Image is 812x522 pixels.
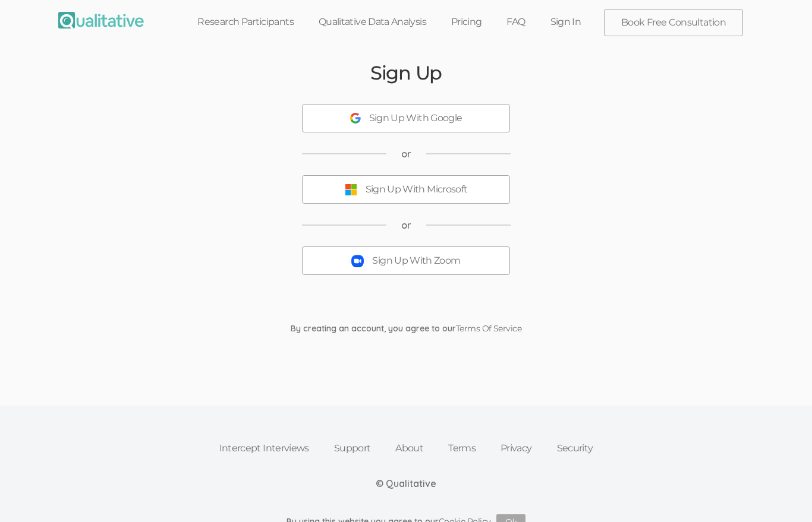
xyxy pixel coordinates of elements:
a: Research Participants [185,9,306,35]
div: By creating an account, you agree to our [282,322,530,334]
div: Sign Up With Zoom [372,254,460,268]
div: Sign Up With Google [369,112,462,125]
h2: Sign Up [370,62,442,83]
a: Sign In [538,9,594,35]
a: Intercept Interviews [207,435,322,461]
a: Security [545,435,606,461]
a: Support [322,435,383,461]
button: Sign Up With Microsoft [302,175,510,204]
img: Sign Up With Google [350,113,361,124]
a: Qualitative Data Analysis [306,9,439,35]
button: Sign Up With Zoom [302,246,510,275]
div: Sign Up With Microsoft [366,183,468,197]
a: Terms Of Service [456,323,521,334]
a: FAQ [494,9,537,35]
div: © Qualitative [376,477,436,491]
span: or [401,147,411,161]
img: Sign Up With Zoom [351,255,364,267]
img: Qualitative [58,12,144,29]
span: or [401,219,411,232]
a: Privacy [488,435,545,461]
a: Pricing [439,9,495,35]
a: Book Free Consultation [605,10,742,36]
a: Terms [436,435,488,461]
a: About [383,435,436,461]
img: Sign Up With Microsoft [345,184,357,196]
button: Sign Up With Google [302,104,510,132]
